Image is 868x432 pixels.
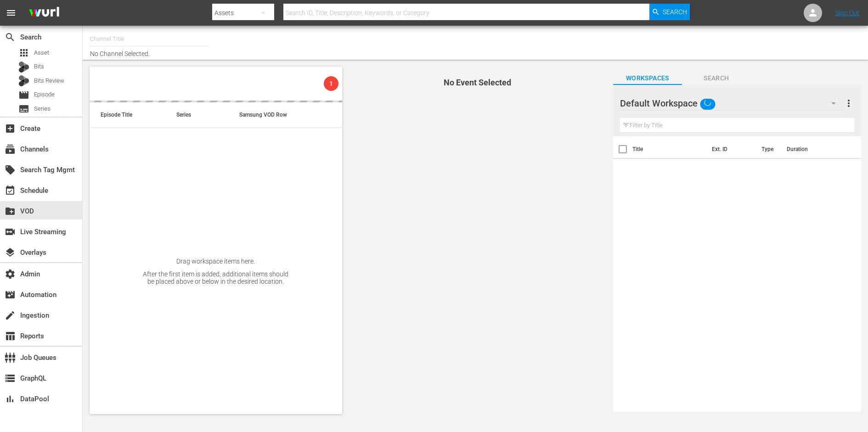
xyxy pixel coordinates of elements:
[5,331,16,342] span: Reports
[706,136,756,162] th: Ext. ID
[34,48,49,57] span: Asset
[90,28,510,57] div: No Channel Selected.
[756,136,781,162] th: Type
[90,102,165,128] th: Episode Title
[18,75,29,86] div: Bits Review
[613,73,682,84] span: Workspaces
[5,185,16,196] span: Schedule
[5,144,16,155] span: Channels
[5,32,16,43] span: Search
[5,352,16,363] span: Job Queues
[843,92,854,114] button: more_vert
[18,47,29,58] span: Asset
[34,104,51,113] span: Series
[18,90,29,101] span: Episode
[165,102,228,128] th: Series
[5,164,16,175] span: Search Tag Mgmt
[682,73,751,84] span: Search
[22,2,66,24] img: ans4CAIJ8jUAAAAAAAAAAAAAAAAAAAAAAAAgQb4GAAAAAAAAAAAAAAAAAAAAAAAAJMjXAAAAAAAAAAAAAAAAAAAAAAAAgAT5G...
[649,4,690,20] button: Search
[34,90,55,99] span: Episode
[18,103,29,114] span: Series
[358,78,597,87] h4: No Event Selected
[34,76,64,85] span: Bits Review
[620,90,845,116] div: Default Workspace
[5,393,16,404] span: DataPool
[5,226,16,237] span: Live Streaming
[324,80,338,87] span: 1
[835,9,859,17] a: Sign Out
[5,310,16,321] span: Ingestion
[18,62,29,73] div: Bits
[5,247,16,258] span: Overlays
[34,62,44,71] span: Bits
[781,136,836,162] th: Duration
[663,4,687,20] span: Search
[142,270,289,285] div: After the first item is added, additional items should be placed above or below in the desired lo...
[6,7,17,18] span: menu
[5,123,16,134] span: Create
[228,102,291,128] th: Samsung VOD Row
[5,269,16,280] span: Admin
[632,136,706,162] th: Title
[843,98,854,109] span: more_vert
[5,373,16,384] span: GraphQL
[5,206,16,217] span: VOD
[5,289,16,300] span: Automation
[176,258,255,265] div: Drag workspace items here.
